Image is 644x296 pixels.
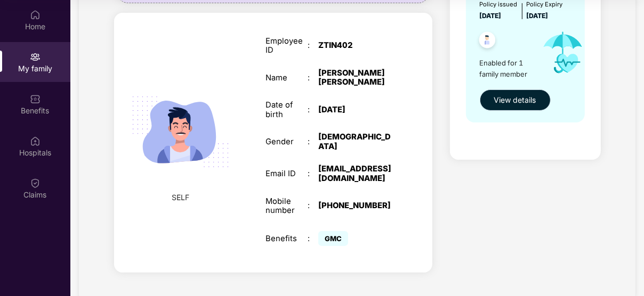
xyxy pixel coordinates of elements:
div: [PHONE_NUMBER] [318,201,392,211]
div: [PERSON_NAME] [PERSON_NAME] [318,69,392,87]
div: Employee ID [265,37,308,55]
div: Gender [265,137,308,147]
div: Email ID [265,169,308,179]
div: Name [265,73,308,83]
img: svg+xml;base64,PHN2ZyBpZD0iQ2xhaW0iIHhtbG5zPSJodHRwOi8vd3d3LnczLm9yZy8yMDAwL3N2ZyIgd2lkdGg9IjIwIi... [30,178,41,188]
div: [DEMOGRAPHIC_DATA] [318,133,392,151]
span: SELF [172,192,189,203]
div: Mobile number [265,197,308,216]
div: : [308,169,318,179]
img: svg+xml;base64,PHN2ZyB4bWxucz0iaHR0cDovL3d3dy53My5vcmcvMjAwMC9zdmciIHdpZHRoPSIyMjQiIGhlaWdodD0iMT... [120,72,240,192]
span: View details [494,94,536,106]
div: ZTIN402 [318,41,392,51]
span: [DATE] [480,12,502,20]
button: View details [480,89,551,111]
div: : [308,105,318,115]
div: : [308,137,318,147]
img: svg+xml;base64,PHN2ZyBpZD0iSG9zcGl0YWxzIiB4bWxucz0iaHR0cDovL3d3dy53My5vcmcvMjAwMC9zdmciIHdpZHRoPS... [30,136,41,146]
img: svg+xml;base64,PHN2ZyB4bWxucz0iaHR0cDovL3d3dy53My5vcmcvMjAwMC9zdmciIHdpZHRoPSI0OC45NDMiIGhlaWdodD... [474,29,501,55]
span: GMC [318,231,348,246]
img: svg+xml;base64,PHN2ZyB3aWR0aD0iMjAiIGhlaWdodD0iMjAiIHZpZXdCb3g9IjAgMCAyMCAyMCIgZmlsbD0ibm9uZSIgeG... [30,52,41,62]
div: : [308,41,318,51]
div: Date of birth [265,101,308,119]
div: Benefits [265,234,308,244]
div: [EMAIL_ADDRESS][DOMAIN_NAME] [318,165,392,183]
div: [DATE] [318,105,392,115]
div: : [308,234,318,244]
img: icon [534,21,592,85]
img: svg+xml;base64,PHN2ZyBpZD0iQmVuZWZpdHMiIHhtbG5zPSJodHRwOi8vd3d3LnczLm9yZy8yMDAwL3N2ZyIgd2lkdGg9Ij... [30,94,41,104]
span: [DATE] [527,12,549,20]
div: : [308,201,318,211]
img: svg+xml;base64,PHN2ZyBpZD0iSG9tZSIgeG1sbnM9Imh0dHA6Ly93d3cudzMub3JnLzIwMDAvc3ZnIiB3aWR0aD0iMjAiIG... [30,10,41,20]
div: : [308,73,318,83]
span: Enabled for 1 family member [480,57,534,79]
